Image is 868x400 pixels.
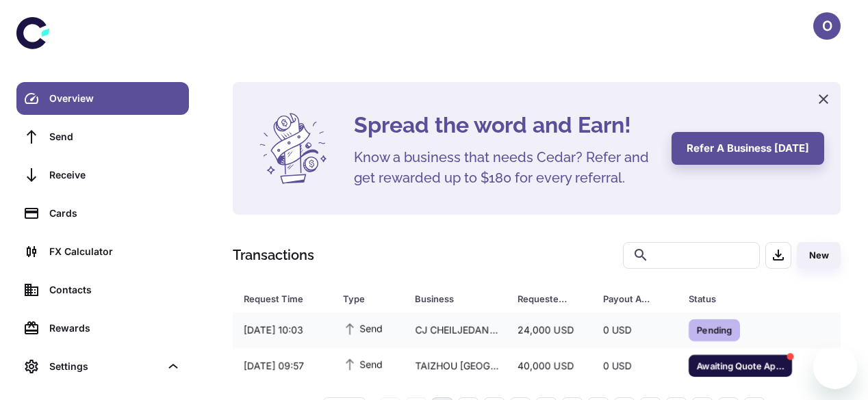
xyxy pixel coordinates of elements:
a: Rewards [16,312,189,345]
div: CJ CHEILJEDANG CORPORATION [404,317,507,343]
a: Receive [16,159,189,191]
div: 0 USD [592,353,678,379]
a: Overview [16,82,189,115]
a: Send [16,120,189,153]
div: [DATE] 10:03 [233,317,332,343]
button: New [797,242,841,269]
span: Status [689,289,792,308]
div: Cards [49,206,181,221]
a: Contacts [16,274,189,306]
div: Overview [49,91,181,106]
div: Contacts [49,282,181,297]
div: FX Calculator [49,244,181,259]
div: 24,000 USD [507,317,592,343]
div: Receive [49,168,181,183]
h4: Spread the word and Earn! [354,109,655,142]
iframe: Button to launch messaging window [813,345,857,389]
div: 40,000 USD [507,353,592,379]
button: O [813,12,841,40]
div: Requested Amount [518,289,569,308]
div: [DATE] 09:57 [233,353,332,379]
span: Send [343,356,383,371]
div: Request Time [244,289,309,308]
span: Send [343,321,383,336]
span: Request Time [244,289,327,308]
button: Refer a business [DATE] [672,132,824,165]
span: Type [343,289,398,308]
div: Payout Amount [603,289,654,308]
div: 0 USD [592,317,678,343]
div: Settings [16,350,189,383]
span: Pending [689,323,740,336]
div: Rewards [49,321,181,336]
h1: Transactions [233,245,314,265]
a: FX Calculator [16,235,189,268]
div: Send [49,129,181,144]
span: Requested Amount [518,289,587,308]
span: Awaiting Quote Approval [689,358,792,372]
h5: Know a business that needs Cedar? Refer and get rewarded up to $180 for every referral. [354,147,655,188]
div: Status [689,289,774,308]
a: Cards [16,197,189,230]
div: Settings [49,359,160,374]
span: Payout Amount [603,289,672,308]
div: TAIZHOU [GEOGRAPHIC_DATA] IMPORTAND EXPORT CO., LTD [404,353,507,379]
div: Type [343,289,381,308]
